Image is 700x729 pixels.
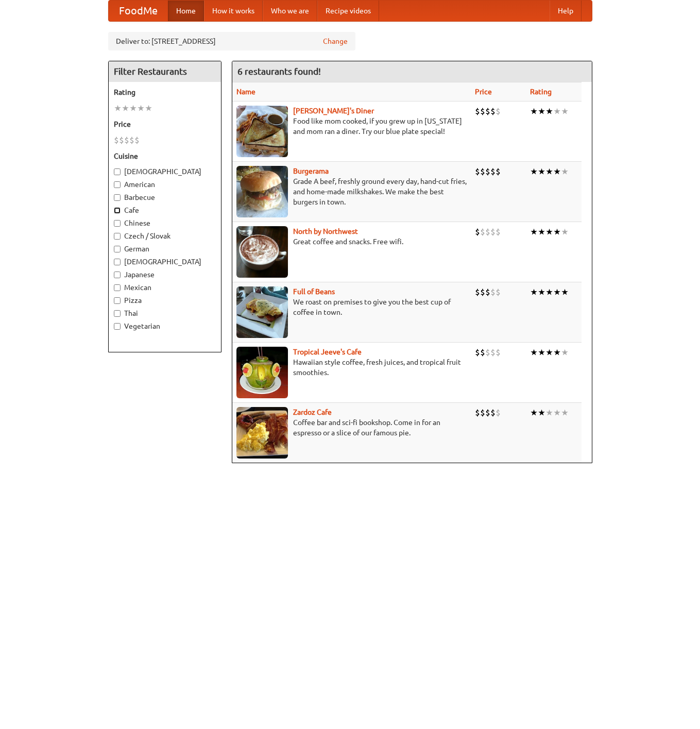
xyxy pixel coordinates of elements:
[109,1,168,21] a: FoodMe
[496,226,501,238] li: $
[475,88,492,96] a: Price
[475,407,480,418] li: $
[236,347,288,398] img: jeeves.jpg
[236,357,467,378] p: Hawaiian style coffee, fresh juices, and tropical fruit smoothies.
[545,106,553,117] li: ★
[236,417,467,438] p: Coffee bar and sci-fi bookshop. Come in for an espresso or a slice of our famous pie.
[114,207,121,214] input: Cafe
[114,321,216,331] label: Vegetarian
[129,103,137,114] li: ★
[553,286,561,298] li: ★
[114,87,216,97] h5: Rating
[236,176,467,207] p: Grade A beef, freshly ground every day, hand-cut fries, and home-made milkshakes. We make the bes...
[490,407,496,418] li: $
[114,181,121,188] input: American
[485,407,490,418] li: $
[293,227,358,235] a: North by Northwest
[114,233,121,240] input: Czech / Slovak
[545,226,553,238] li: ★
[530,407,538,418] li: ★
[545,286,553,298] li: ★
[114,103,122,114] li: ★
[236,297,467,317] p: We roast on premises to give you the best cup of coffee in town.
[485,347,490,358] li: $
[530,106,538,117] li: ★
[114,119,216,129] h5: Price
[114,297,121,304] input: Pizza
[236,116,467,137] p: Food like mom cooked, if you grew up in [US_STATE] and mom ran a diner. Try our blue plate special!
[168,1,204,21] a: Home
[293,348,362,356] a: Tropical Jeeve's Cafe
[236,407,288,459] img: zardoz.jpg
[114,220,121,227] input: Chinese
[538,407,545,418] li: ★
[293,408,332,416] a: Zardoz Cafe
[236,106,288,157] img: sallys.jpg
[553,347,561,358] li: ★
[114,269,216,280] label: Japanese
[114,246,121,252] input: German
[561,106,569,117] li: ★
[561,407,569,418] li: ★
[236,226,288,278] img: north.jpg
[490,106,496,117] li: $
[114,310,121,317] input: Thai
[475,286,480,298] li: $
[480,347,485,358] li: $
[530,166,538,177] li: ★
[114,205,216,215] label: Cafe
[480,166,485,177] li: $
[538,166,545,177] li: ★
[134,134,140,146] li: $
[561,286,569,298] li: ★
[293,107,374,115] a: [PERSON_NAME]'s Diner
[109,61,221,82] h4: Filter Restaurants
[480,286,485,298] li: $
[114,168,121,175] input: [DEMOGRAPHIC_DATA]
[496,106,501,117] li: $
[538,226,545,238] li: ★
[114,257,216,267] label: [DEMOGRAPHIC_DATA]
[236,236,467,247] p: Great coffee and snacks. Free wifi.
[114,151,216,161] h5: Cuisine
[114,308,216,318] label: Thai
[485,286,490,298] li: $
[485,106,490,117] li: $
[530,226,538,238] li: ★
[114,259,121,265] input: [DEMOGRAPHIC_DATA]
[114,231,216,241] label: Czech / Slovak
[496,286,501,298] li: $
[114,272,121,278] input: Japanese
[561,166,569,177] li: ★
[475,166,480,177] li: $
[496,347,501,358] li: $
[293,167,329,175] a: Burgerama
[114,284,121,291] input: Mexican
[538,286,545,298] li: ★
[475,106,480,117] li: $
[496,407,501,418] li: $
[530,88,552,96] a: Rating
[553,166,561,177] li: ★
[114,244,216,254] label: German
[480,226,485,238] li: $
[293,287,335,296] a: Full of Beans
[114,166,216,177] label: [DEMOGRAPHIC_DATA]
[114,323,121,330] input: Vegetarian
[236,166,288,217] img: burgerama.jpg
[236,88,255,96] a: Name
[114,179,216,190] label: American
[538,347,545,358] li: ★
[145,103,152,114] li: ★
[480,407,485,418] li: $
[114,192,216,202] label: Barbecue
[530,347,538,358] li: ★
[538,106,545,117] li: ★
[490,347,496,358] li: $
[490,286,496,298] li: $
[561,226,569,238] li: ★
